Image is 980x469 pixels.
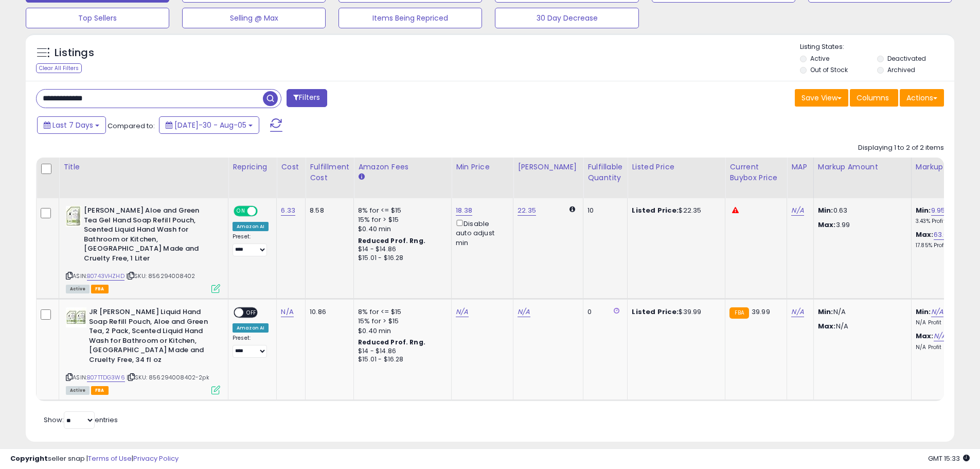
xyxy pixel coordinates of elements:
[587,162,623,183] div: Fulfillable Quantity
[518,162,579,172] div: [PERSON_NAME]
[818,220,836,230] strong: Max:
[159,116,259,134] button: [DATE]-30 - Aug-05
[800,42,954,52] p: Listing States:
[358,355,443,364] div: $15.01 - $16.28
[358,224,443,234] div: $0.40 min
[358,317,443,326] div: 15% for > $15
[89,307,214,367] b: JR [PERSON_NAME] Liquid Hand Soap Refill Pouch, Aloe and Green Tea, 2 Pack, Scented Liquid Hand W...
[84,206,209,266] b: [PERSON_NAME] Aloe and Green Tea Gel Hand Soap Refill Pouch, Scented Liquid Hand Wash for Bathroo...
[934,331,946,341] a: N/A
[818,162,907,172] div: Markup Amount
[928,454,970,463] span: 2025-08-13 15:33 GMT
[358,162,447,172] div: Amazon Fees
[358,172,364,182] small: Amazon Fees.
[358,338,425,346] b: Reduced Prof. Rng.
[791,307,804,317] a: N/A
[858,143,944,153] div: Displaying 1 to 2 of 2 items
[857,93,889,103] span: Columns
[632,206,717,215] div: $22.35
[850,89,898,107] button: Columns
[632,162,721,172] div: Listed Price
[791,162,809,172] div: MAP
[52,120,93,130] span: Last 7 Days
[281,307,293,317] a: N/A
[66,206,220,292] div: ASIN:
[729,307,749,319] small: FBA
[174,120,246,130] span: [DATE]-30 - Aug-05
[729,162,782,183] div: Current Buybox Price
[87,373,125,382] a: B07TTDG3W6
[518,307,530,317] a: N/A
[66,285,90,293] span: All listings currently available for purchase on Amazon
[233,233,269,256] div: Preset:
[495,8,638,28] button: 30 Day Decrease
[233,162,272,172] div: Repricing
[182,8,326,28] button: Selling @ Max
[310,307,346,317] div: 10.86
[10,454,48,463] strong: Copyright
[818,307,903,317] p: N/A
[44,415,118,425] span: Show: entries
[281,205,295,216] a: 6.33
[233,323,269,333] div: Amazon AI
[818,205,833,215] strong: Min:
[358,245,443,254] div: $14 - $14.86
[256,207,273,216] span: OFF
[243,308,260,317] span: OFF
[358,326,443,336] div: $0.40 min
[91,386,109,395] span: FBA
[127,373,209,381] span: | SKU: 856294008402-2pk
[587,307,619,317] div: 0
[108,121,155,131] span: Compared to:
[358,254,443,263] div: $15.01 - $16.28
[36,63,82,73] div: Clear All Filters
[456,205,472,216] a: 18.38
[358,307,443,317] div: 8% for <= $15
[818,220,903,230] p: 3.99
[916,307,931,317] b: Min:
[934,230,952,240] a: 63.03
[456,307,468,317] a: N/A
[281,162,301,172] div: Cost
[310,162,349,183] div: Fulfillment Cost
[88,454,132,463] a: Terms of Use
[233,335,269,358] div: Preset:
[931,205,946,216] a: 9.95
[235,207,247,216] span: ON
[587,206,619,215] div: 10
[66,307,220,393] div: ASIN:
[66,386,90,395] span: All listings currently available for purchase on Amazon
[916,205,931,215] b: Min:
[931,307,943,317] a: N/A
[37,116,106,134] button: Last 7 Days
[632,205,679,215] b: Listed Price:
[358,236,425,245] b: Reduced Prof. Rng.
[10,454,179,464] div: seller snap | |
[632,307,717,317] div: $39.99
[26,8,169,28] button: Top Sellers
[66,307,86,327] img: 51VrILb665L._SL40_.jpg
[752,307,770,317] span: 39.99
[358,215,443,224] div: 15% for > $15
[55,46,94,60] h5: Listings
[810,65,848,74] label: Out of Stock
[887,65,915,74] label: Archived
[358,347,443,356] div: $14 - $14.86
[916,230,934,239] b: Max:
[310,206,346,215] div: 8.58
[456,218,505,248] div: Disable auto adjust min
[810,54,829,63] label: Active
[133,454,179,463] a: Privacy Policy
[233,222,269,231] div: Amazon AI
[795,89,848,107] button: Save View
[456,162,509,172] div: Min Price
[87,272,124,281] a: B0743VHZHD
[63,162,224,172] div: Title
[887,54,926,63] label: Deactivated
[632,307,679,317] b: Listed Price:
[916,331,934,341] b: Max:
[900,89,944,107] button: Actions
[358,206,443,215] div: 8% for <= $15
[818,307,833,317] strong: Min:
[91,285,109,293] span: FBA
